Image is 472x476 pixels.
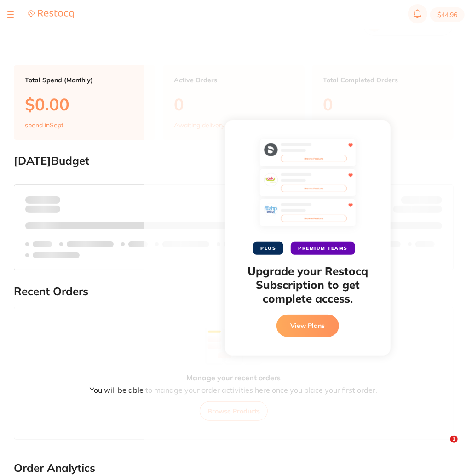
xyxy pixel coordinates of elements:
[253,242,283,255] span: PLUS
[14,18,72,31] h2: Dashboard
[28,9,74,19] img: Restocq Logo
[25,121,63,129] p: spend in Sept
[14,65,155,140] a: Total Spend (Monthly)$0.00spend inSept
[67,241,114,248] p: Labels extended
[14,285,454,298] h2: Recent Orders
[25,76,144,84] p: Total Spend (Monthly)
[25,196,60,203] p: Spent:
[28,9,74,20] a: Restocq Logo
[259,139,356,231] img: favourites-preview.svg
[243,264,372,305] h2: Upgrade your Restocq Subscription to get complete access.
[288,382,472,451] iframe: Intercom notifications message
[450,436,458,443] span: 1
[128,241,148,248] p: Labels
[44,195,60,204] strong: $0.00
[291,242,355,255] span: PREMIUM TEAMS
[14,155,454,167] h2: [DATE] Budget
[33,241,52,248] p: Labels
[276,315,339,337] button: View Plans
[33,252,80,259] p: Labels extended
[25,204,60,215] p: month
[25,95,144,114] p: $0.00
[90,386,378,394] p: You will be able to manage your order activities here once you place your first order.
[14,462,454,475] h2: Order Analytics
[432,436,454,458] iframe: Intercom live chat
[430,7,465,22] button: $44.96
